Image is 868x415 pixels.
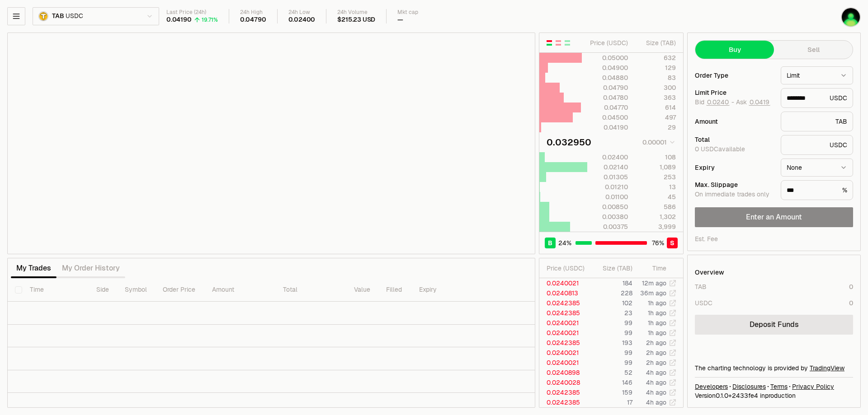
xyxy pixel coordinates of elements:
[539,338,591,348] td: 0.0242385
[588,63,628,72] div: 0.04900
[695,164,774,171] div: Expiry
[588,113,628,122] div: 0.04500
[591,368,633,378] td: 52
[849,282,853,291] div: 0
[539,278,591,288] td: 0.0240021
[792,382,834,391] a: Privacy Policy
[781,66,853,84] button: Limit
[156,278,205,302] th: Order Price
[588,123,628,132] div: 0.04190
[841,7,861,27] img: tab11
[648,309,666,317] time: 1h ago
[648,329,666,337] time: 1h ago
[695,282,707,291] div: TAB
[412,278,476,302] th: Expiry
[646,398,666,406] time: 4h ago
[646,359,666,367] time: 2h ago
[397,16,403,24] div: —
[276,278,347,302] th: Total
[539,368,591,378] td: 0.0240898
[810,364,844,372] a: TradingView
[66,12,83,20] span: USDC
[636,192,676,201] div: 45
[636,153,676,162] div: 108
[337,16,375,24] div: $215.23 USD
[539,308,591,318] td: 0.0242385
[379,278,412,302] th: Filled
[591,387,633,397] td: 159
[640,289,666,297] time: 36m ago
[555,39,562,47] button: Show Sell Orders Only
[640,264,666,273] div: Time
[695,382,728,391] a: Developers
[564,39,571,47] button: Show Buy Orders Only
[636,103,676,112] div: 614
[849,298,853,308] div: 0
[591,298,633,308] td: 102
[38,11,48,21] img: TAB.png
[695,72,774,79] div: Order Type
[539,378,591,387] td: 0.0240028
[588,53,628,62] div: 0.05000
[732,382,766,391] a: Disclosures
[588,93,628,102] div: 0.04780
[202,16,218,23] div: 19.71%
[695,234,718,243] div: Est. Fee
[636,173,676,182] div: 253
[591,358,633,368] td: 99
[695,182,774,188] div: Max. Slippage
[646,368,666,377] time: 4h ago
[695,191,774,199] div: On immediate trades only
[706,98,730,106] button: 0.0240
[636,63,676,72] div: 129
[588,103,628,112] div: 0.04770
[539,387,591,397] td: 0.0242385
[539,328,591,338] td: 0.0240021
[588,212,628,221] div: 0.00380
[781,159,853,177] button: None
[588,163,628,172] div: 0.02140
[736,98,770,107] span: Ask
[591,378,633,387] td: 146
[640,137,676,148] button: 0.00001
[646,339,666,347] time: 2h ago
[652,238,664,247] span: 76 %
[642,279,666,287] time: 12m ago
[588,73,628,82] div: 0.04880
[636,202,676,211] div: 586
[646,388,666,396] time: 4h ago
[695,364,853,373] div: The charting technology is provided by
[288,9,316,16] div: 24h Low
[240,9,266,16] div: 24h High
[732,392,758,400] span: 2433fe4b4f3780576893ee9e941d06011a76ee7a
[636,53,676,62] div: 632
[548,238,552,247] span: B
[558,238,571,247] span: 24 %
[591,318,633,328] td: 99
[591,278,633,288] td: 184
[591,338,633,348] td: 193
[695,136,774,143] div: Total
[89,278,118,302] th: Side
[118,278,156,302] th: Symbol
[588,222,628,231] div: 0.00375
[591,348,633,358] td: 99
[774,41,853,59] button: Sell
[539,348,591,358] td: 0.0240021
[15,286,22,294] button: Select all
[646,378,666,387] time: 4h ago
[636,93,676,102] div: 363
[781,112,853,131] div: TAB
[546,39,553,47] button: Show Buy and Sell Orders
[539,298,591,308] td: 0.0242385
[539,318,591,328] td: 0.0240021
[695,98,734,107] span: Bid -
[591,328,633,338] td: 99
[636,163,676,172] div: 1,089
[588,192,628,201] div: 0.01100
[588,83,628,92] div: 0.04790
[598,264,632,273] div: Size ( TAB )
[636,73,676,82] div: 83
[648,319,666,327] time: 1h ago
[781,135,853,155] div: USDC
